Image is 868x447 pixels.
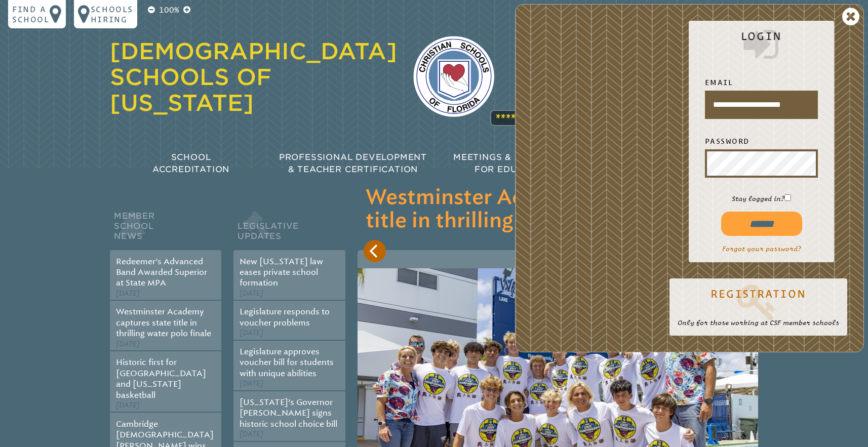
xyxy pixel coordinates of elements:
[510,43,758,124] p: The agency that [US_STATE]’s [DEMOGRAPHIC_DATA] schools rely on for best practices in accreditati...
[240,379,263,388] span: [DATE]
[116,340,140,348] span: [DATE]
[453,152,577,174] span: Meetings & Workshops for Educators
[110,38,397,116] a: [DEMOGRAPHIC_DATA] Schools of [US_STATE]
[12,4,50,24] p: Find a school
[240,257,323,288] a: New [US_STATE] law eases private school formation
[678,281,839,322] a: Registration
[705,76,818,89] label: Email
[152,152,229,174] span: School Accreditation
[678,318,839,328] p: Only for those working at CSF member schools
[240,347,334,378] a: Legislature approves voucher bill for students with unique abilities
[240,329,263,337] span: [DATE]
[116,307,211,338] a: Westminster Academy captures state title in thrilling water polo finale
[240,397,337,429] a: [US_STATE]’s Governor [PERSON_NAME] signs historic school choice bill
[240,430,263,438] span: [DATE]
[366,186,750,233] h3: Westminster Academy captures state title in thrilling water polo finale
[157,4,181,16] p: 100%
[413,36,494,117] img: csf-logo-web-colors.png
[705,135,818,147] label: Password
[91,4,133,24] p: Schools Hiring
[697,194,826,204] p: Stay logged in?
[364,240,386,262] button: Previous
[722,245,801,253] a: Forgot your password?
[116,257,207,288] a: Redeemer’s Advanced Band Awarded Superior at State MPA
[697,30,826,64] h2: Login
[110,209,221,250] h2: Member School News
[233,209,345,250] h2: Legislative Updates
[116,357,206,399] a: Historic first for [GEOGRAPHIC_DATA] and [US_STATE] basketball
[116,401,140,410] span: [DATE]
[240,289,263,298] span: [DATE]
[279,152,427,174] span: Professional Development & Teacher Certification
[116,289,140,298] span: [DATE]
[240,307,330,327] a: Legislature responds to voucher problems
